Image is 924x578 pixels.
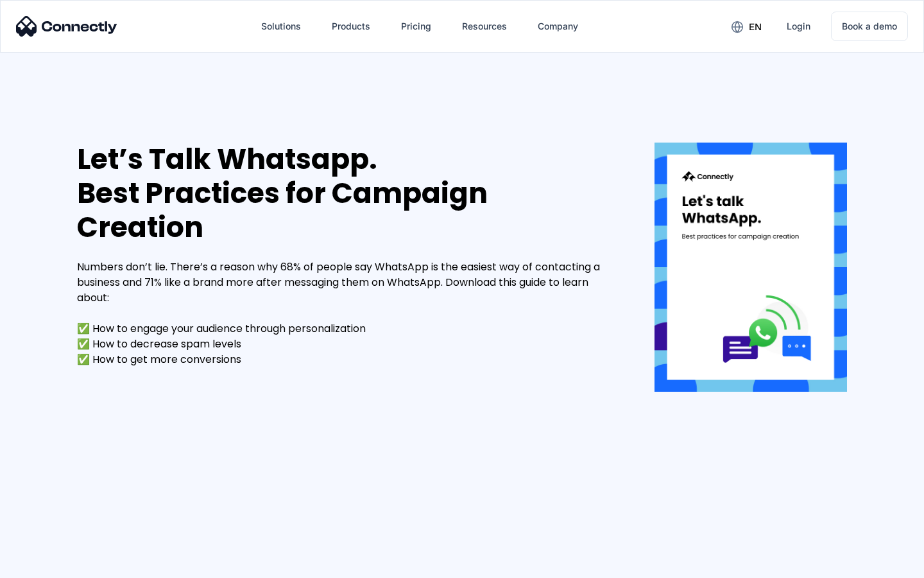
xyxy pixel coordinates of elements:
img: Connectly Logo [16,16,117,37]
a: Login [776,11,821,42]
a: Book a demo [831,12,908,41]
a: Pricing [391,11,441,42]
div: en [749,18,762,36]
div: Pricing [401,17,431,35]
div: Login [787,17,810,35]
div: Let’s Talk Whatsapp. Best Practices for Campaign Creation [77,143,616,244]
div: Solutions [261,17,301,35]
aside: Language selected: English [13,556,77,574]
div: Company [538,17,578,35]
ul: Language list [26,556,77,574]
div: Products [332,17,370,35]
div: Resources [462,17,507,35]
div: Numbers don’t lie. There’s a reason why 68% of people say WhatsApp is the easiest way of contacti... [77,259,616,367]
